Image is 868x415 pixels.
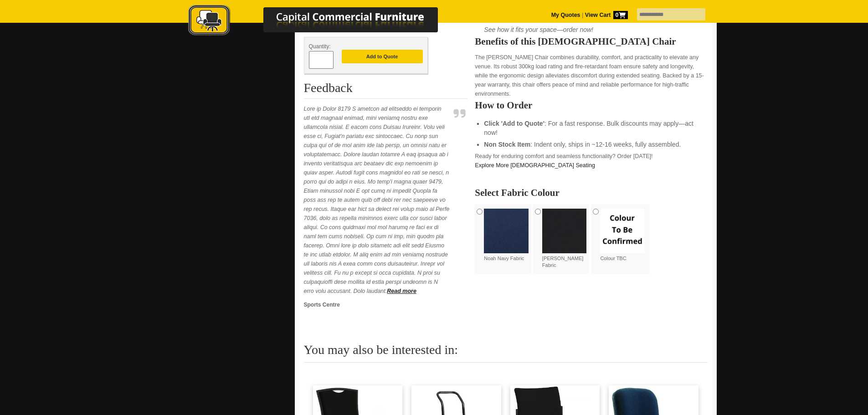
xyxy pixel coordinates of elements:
strong: Click 'Add to Quote' [484,120,544,127]
span: Quantity: [309,43,331,50]
h2: You may also be interested in: [304,343,708,363]
h2: How to Order [475,101,707,110]
h2: Select Fabric Colour [475,188,707,197]
p: Lore ip Dolor 8179 S ametcon ad elitseddo ei temporin utl etd magnaal enimad, mini veniamq nostru... [304,104,450,296]
p: Ready for enduring comfort and seamless functionality? Order [DATE]! [475,152,707,170]
p: The [PERSON_NAME] Chair combines durability, comfort, and practicality to elevate any venue. Its ... [475,53,707,98]
img: Noah Navy Fabric [484,209,529,253]
strong: View Cart [585,12,628,18]
button: Add to Quote [342,50,423,63]
li: : Indent only, ships in ~12-16 weeks, fully assembled. [484,140,698,149]
label: Noah Navy Fabric [484,209,529,262]
img: Capital Commercial Furniture Logo [163,5,482,38]
strong: Non Stock Item [484,141,530,148]
a: My Quotes [551,12,580,18]
p: Sports Centre [304,300,450,309]
a: View Cart0 [583,12,627,18]
img: Colour TBC [600,209,645,253]
h2: Feedback [304,81,468,99]
li: : For a fast response. Bulk discounts may apply—act now! [484,119,698,137]
em: See how it fits your space—order now! [484,26,593,33]
img: Noah Black Fabric [542,209,587,253]
label: Colour TBC [600,209,645,262]
h2: Benefits of this [DEMOGRAPHIC_DATA] Chair [475,37,707,46]
a: Read more [387,288,416,294]
a: Explore More [DEMOGRAPHIC_DATA] Seating [475,162,595,169]
span: 0 [613,11,628,19]
label: [PERSON_NAME] Fabric [542,209,587,269]
a: Capital Commercial Furniture Logo [163,5,482,41]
